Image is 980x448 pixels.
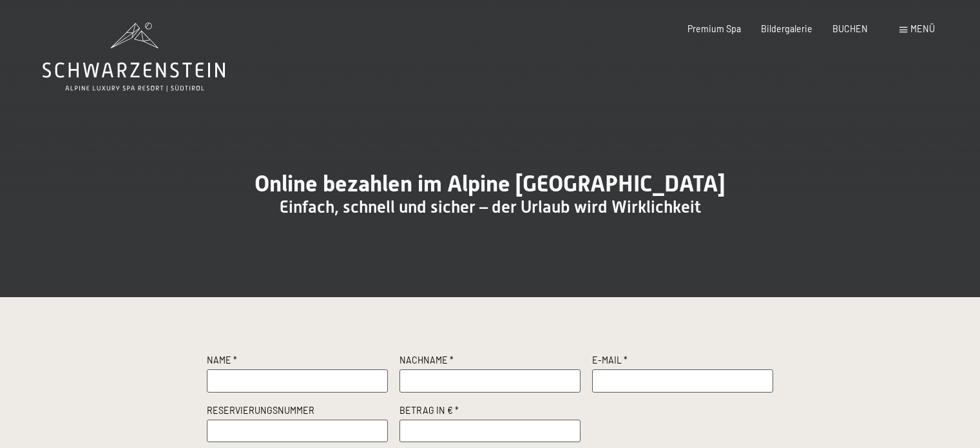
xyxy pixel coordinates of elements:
label: Nachname * [399,354,581,369]
span: Einfach, schnell und sicher – der Urlaub wird Wirklichkeit [280,197,701,217]
a: Premium Spa [687,23,741,34]
a: Bildergalerie [761,23,812,34]
label: E-Mail * [592,354,774,369]
span: Online bezahlen im Alpine [GEOGRAPHIC_DATA] [255,170,725,197]
span: Menü [910,23,935,34]
label: Name * [207,354,389,369]
label: Betrag in € * [399,404,581,420]
a: BUCHEN [832,23,868,34]
label: Reservierungsnummer [207,404,389,420]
